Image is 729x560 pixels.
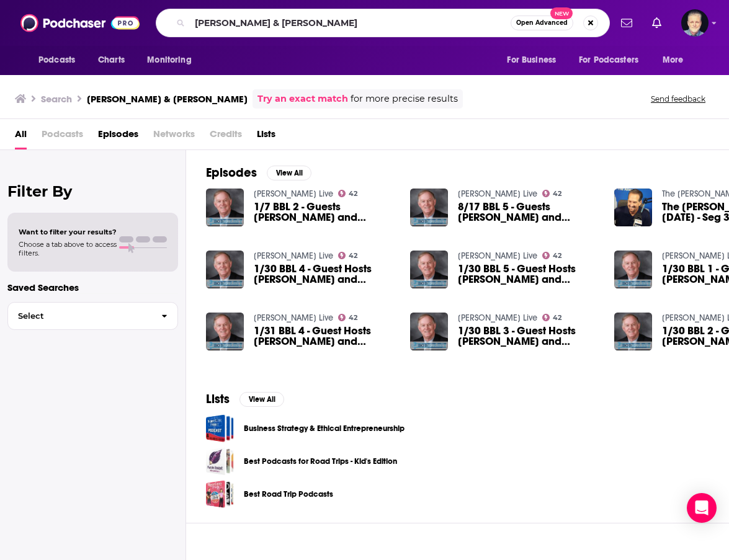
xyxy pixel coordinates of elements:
[190,13,511,33] input: Search podcasts, credits, & more...
[15,124,27,149] a: All
[267,166,311,180] button: View All
[458,202,599,223] a: 8/17 BBL 5 - Guests Jennifer and Doyle Jackson
[553,253,561,259] span: 42
[206,391,284,407] a: ListsView All
[244,487,333,501] a: Best Road Trip Podcasts
[138,48,207,72] button: open menu
[42,124,83,149] span: Podcasts
[542,314,562,321] a: 42
[206,414,234,442] a: Business Strategy & Ethical Entrepreneurship
[206,165,311,180] a: EpisodesView All
[687,493,717,523] div: Open Intercom Messenger
[338,190,358,197] a: 42
[20,11,140,35] img: Podchaser - Follow, Share and Rate Podcasts
[614,313,652,350] img: 1/30 BBL 2 - Guest Hosts Doyle and Jennifer Jackson
[338,314,358,321] a: 42
[681,9,709,37] button: Show profile menu
[206,313,244,350] img: 1/31 BBL 4 - Guest Hosts Doyle and Jennifer Jackson
[156,9,610,37] div: Search podcasts, credits, & more...
[98,51,125,69] span: Charts
[254,202,395,223] span: 1/7 BBL 2 - Guests [PERSON_NAME] and [PERSON_NAME]
[19,240,117,257] span: Choose a tab above to access filters.
[681,9,709,37] img: User Profile
[542,252,562,259] a: 42
[553,315,561,321] span: 42
[579,51,638,69] span: For Podcasters
[458,264,599,285] a: 1/30 BBL 5 - Guest Hosts Doyle and Jennifer Jackson
[257,92,348,106] a: Try an exact match
[614,189,652,226] a: The Bruce Hooley Show 2-10-21 - Seg 3 - Guests Doyle and Jennifer Jackson
[244,455,397,468] a: Best Podcasts for Road Trips - Kid's Edition
[458,251,537,261] a: Bob Burney Live
[206,165,257,180] h2: Episodes
[663,51,684,69] span: More
[458,326,599,347] span: 1/30 BBL 3 - Guest Hosts [PERSON_NAME] and [PERSON_NAME]
[410,313,448,350] img: 1/30 BBL 3 - Guest Hosts Doyle and Jennifer Jackson
[338,252,358,259] a: 42
[206,480,234,508] a: Best Road Trip Podcasts
[516,20,568,26] span: Open Advanced
[257,124,275,149] a: Lists
[458,202,599,223] span: 8/17 BBL 5 - Guests [PERSON_NAME] and [PERSON_NAME]
[206,189,244,226] img: 1/7 BBL 2 - Guests Doyle and Jennifer Jackson
[254,251,333,261] a: Bob Burney Live
[349,253,357,259] span: 42
[147,51,191,69] span: Monitoring
[254,326,395,347] span: 1/31 BBL 4 - Guest Hosts [PERSON_NAME] and [PERSON_NAME]
[511,16,573,30] button: Open AdvancedNew
[87,93,248,105] h3: [PERSON_NAME] & [PERSON_NAME]
[647,94,709,104] button: Send feedback
[351,92,458,106] span: for more precise results
[254,264,395,285] a: 1/30 BBL 4 - Guest Hosts Doyle and Jennifer Jackson
[553,191,561,197] span: 42
[458,313,537,323] a: Bob Burney Live
[254,189,333,199] a: Bob Burney Live
[654,48,699,72] button: open menu
[550,7,573,19] span: New
[498,48,571,72] button: open menu
[458,264,599,285] span: 1/30 BBL 5 - Guest Hosts [PERSON_NAME] and [PERSON_NAME]
[206,447,234,475] a: Best Podcasts for Road Trips - Kid's Edition
[614,251,652,288] img: 1/30 BBL 1 - Guest Hosts Doyle and Jennifer Jackson
[254,326,395,347] a: 1/31 BBL 4 - Guest Hosts Doyle and Jennifer Jackson
[38,51,75,69] span: Podcasts
[19,228,117,236] span: Want to filter your results?
[206,251,244,288] img: 1/30 BBL 4 - Guest Hosts Doyle and Jennifer Jackson
[30,48,91,72] button: open menu
[681,9,709,37] span: Logged in as JonesLiterary
[7,302,178,330] button: Select
[7,182,178,200] h2: Filter By
[206,391,230,407] h2: Lists
[98,124,138,149] a: Episodes
[244,422,405,435] a: Business Strategy & Ethical Entrepreneurship
[458,326,599,347] a: 1/30 BBL 3 - Guest Hosts Doyle and Jennifer Jackson
[410,189,448,226] img: 8/17 BBL 5 - Guests Jennifer and Doyle Jackson
[7,282,178,293] p: Saved Searches
[410,251,448,288] img: 1/30 BBL 5 - Guest Hosts Doyle and Jennifer Jackson
[210,124,242,149] span: Credits
[616,12,637,33] a: Show notifications dropdown
[153,124,195,149] span: Networks
[542,190,562,197] a: 42
[507,51,556,69] span: For Business
[8,312,151,320] span: Select
[254,202,395,223] a: 1/7 BBL 2 - Guests Doyle and Jennifer Jackson
[41,93,72,105] h3: Search
[239,392,284,407] button: View All
[90,48,132,72] a: Charts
